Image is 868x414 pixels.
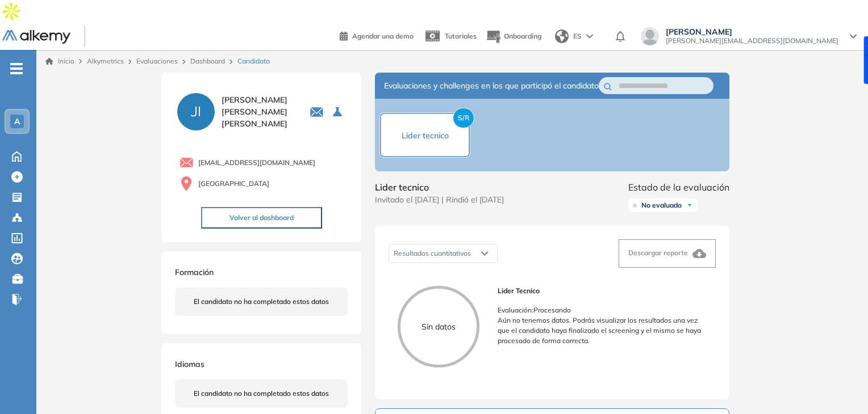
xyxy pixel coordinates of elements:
a: Dashboard [190,57,225,65]
button: Volver al dashboard [201,207,322,229]
p: Evaluación : Procesando [498,305,707,315]
img: world [555,29,569,43]
p: Aún no tenemos datos. Podrás visualizar los resultados una vez que el candidato haya finalizado e... [498,315,707,346]
i: - [10,67,23,70]
span: A [14,117,20,126]
span: [PERSON_NAME] [666,27,838,36]
span: S/R [453,108,474,128]
span: Formación [175,267,214,277]
span: Alkymetrics [87,57,124,65]
img: Logo [2,30,70,44]
span: No evaluado [641,201,682,210]
p: Sin datos [400,321,477,333]
button: Descargar reporte [619,239,716,268]
span: ES [573,31,582,41]
a: Agendar una demo [340,28,414,42]
span: El candidato no ha completado estos datos [194,297,329,307]
span: [EMAIL_ADDRESS][DOMAIN_NAME] [198,158,315,168]
span: Invitado el [DATE] | Rindió el [DATE] [375,194,504,206]
span: Lider tecnico [402,130,449,141]
span: Resultados cuantitativos [394,249,471,257]
img: PROFILE_MENU_LOGO_USER [175,91,217,133]
button: Onboarding [486,24,541,49]
span: Descargar reporte [628,248,688,257]
span: Tutoriales [445,32,477,40]
span: El candidato no ha completado estos datos [194,388,329,399]
a: Inicio [45,56,74,66]
span: Evaluaciones y challenges en los que participó el candidato [384,80,599,92]
a: Evaluaciones [136,57,178,65]
span: Lider tecnico [375,180,504,194]
span: [PERSON_NAME] [PERSON_NAME] [PERSON_NAME] [222,94,296,130]
span: Candidato [237,56,270,66]
span: Onboarding [504,32,541,40]
a: Tutoriales [423,22,477,51]
span: Agendar una demo [352,32,414,40]
img: arrow [586,34,593,39]
span: Estado de la evaluación [628,180,729,194]
img: Ícono de flecha [686,202,693,209]
span: Idiomas [175,359,205,369]
span: [GEOGRAPHIC_DATA] [198,179,269,189]
span: [PERSON_NAME][EMAIL_ADDRESS][DOMAIN_NAME] [666,36,838,45]
span: Lider tecnico [498,286,707,296]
